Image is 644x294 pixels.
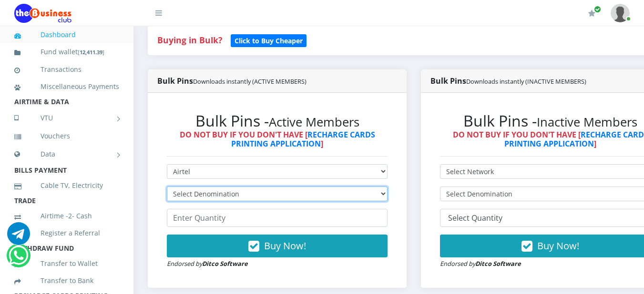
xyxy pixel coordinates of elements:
img: Logo [14,4,72,23]
strong: Buying in Bulk? [157,34,222,46]
strong: Ditco Software [475,259,521,268]
a: Vouchers [14,125,119,147]
b: 12,411.39 [80,49,102,56]
a: VTU [14,106,119,130]
small: Active Members [269,114,359,130]
a: Click to Buy Cheaper [231,34,307,46]
input: Enter Quantity [167,209,388,227]
span: Buy Now! [537,239,579,252]
a: Transactions [14,59,119,80]
small: [ ] [78,49,104,56]
strong: DO NOT BUY IF YOU DON'T HAVE [ ] [180,129,375,149]
span: Buy Now! [264,239,306,252]
a: Airtime -2- Cash [14,205,119,227]
a: Transfer to Wallet [14,253,119,274]
a: Miscellaneous Payments [14,76,119,98]
a: Data [14,142,119,166]
small: Inactive Members [537,114,637,130]
img: User [611,4,630,22]
strong: Ditco Software [202,259,248,268]
a: Chat for support [9,251,28,267]
small: Endorsed by [167,259,248,268]
a: Cable TV, Electricity [14,175,119,196]
a: Fund wallet[12,411.39] [14,41,119,63]
a: Transfer to Bank [14,270,119,292]
button: Buy Now! [167,235,388,257]
b: Click to Buy Cheaper [235,36,303,45]
a: RECHARGE CARDS PRINTING APPLICATION [231,129,375,149]
strong: Bulk Pins [430,76,586,86]
span: Renew/Upgrade Subscription [594,6,601,13]
small: Downloads instantly (INACTIVE MEMBERS) [466,77,586,86]
a: Register a Referral [14,222,119,244]
small: Downloads instantly (ACTIVE MEMBERS) [193,77,307,86]
a: Dashboard [14,24,119,46]
h2: Bulk Pins - [167,112,388,130]
a: Chat for support [7,229,30,245]
i: Renew/Upgrade Subscription [588,10,595,17]
strong: Bulk Pins [157,76,307,86]
small: Endorsed by [440,259,521,268]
